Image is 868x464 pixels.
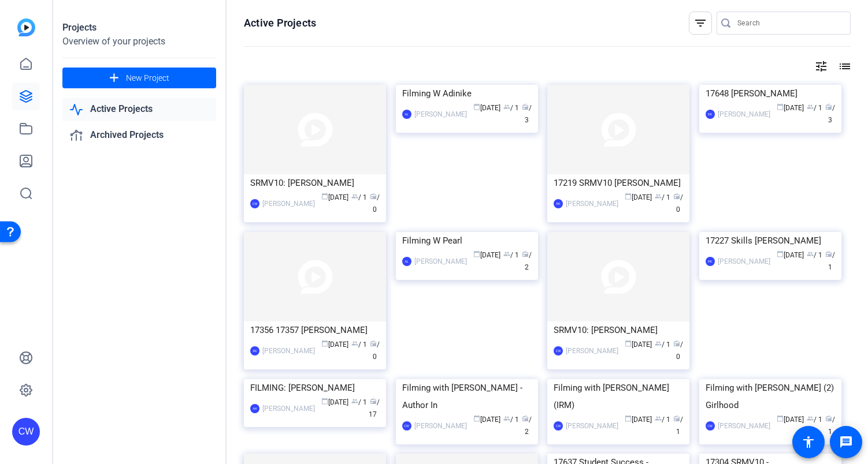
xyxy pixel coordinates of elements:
span: calendar_today [777,250,784,257]
span: / 1 [655,340,670,349]
a: Archived Projects [62,124,216,147]
span: group [351,398,358,405]
span: [DATE] [625,416,652,424]
div: FILMING: [PERSON_NAME] [250,379,380,396]
span: calendar_today [473,415,480,422]
span: group [503,250,510,257]
span: / 3 [825,104,835,124]
div: RK [706,110,715,119]
span: calendar_today [321,193,328,200]
span: [DATE] [473,251,500,259]
a: Active Projects [62,98,216,121]
span: / 1 [655,193,670,201]
span: [DATE] [321,398,348,406]
span: calendar_today [625,193,632,200]
div: [PERSON_NAME] [718,420,770,432]
div: Projects [62,21,216,35]
span: group [503,415,510,422]
span: group [503,103,510,110]
mat-icon: list [837,59,851,73]
span: radio [522,415,529,422]
span: [DATE] [777,416,804,424]
mat-icon: add [107,71,121,85]
span: radio [825,103,832,110]
div: 17219 SRMV10 [PERSON_NAME] [554,174,683,192]
span: group [655,193,662,200]
span: calendar_today [473,103,480,110]
div: [PERSON_NAME] [414,108,467,120]
div: SRMV10: [PERSON_NAME] [250,174,380,192]
span: calendar_today [321,398,328,405]
span: / 1 [825,416,835,436]
span: / 1 [503,251,519,259]
span: / 1 [807,104,822,112]
span: / 1 [351,398,367,406]
span: / 0 [370,193,380,214]
div: [PERSON_NAME] [414,420,467,432]
span: / 1 [825,251,835,271]
div: CW [250,199,259,208]
span: / 1 [807,251,822,259]
div: CW [554,346,563,356]
div: [PERSON_NAME] [566,345,618,357]
span: / 17 [369,398,380,418]
div: 17356 17357 [PERSON_NAME] [250,321,380,339]
div: RK [554,199,563,208]
span: / 0 [673,193,683,214]
span: / 2 [522,251,532,271]
span: radio [673,415,680,422]
img: blue-gradient.svg [17,18,35,36]
span: [DATE] [473,104,500,112]
span: group [807,103,814,110]
div: SRMV10: [PERSON_NAME] [554,321,683,339]
mat-icon: tune [814,59,828,73]
span: radio [673,193,680,200]
div: [PERSON_NAME] [566,420,618,432]
span: / 3 [522,104,532,124]
div: RK [250,346,259,356]
span: / 1 [351,340,367,349]
span: radio [370,340,377,347]
span: radio [370,193,377,200]
div: CW [554,421,563,431]
span: radio [673,340,680,347]
div: RK [706,257,715,266]
div: AL [402,257,411,266]
button: New Project [62,68,216,88]
span: [DATE] [777,251,804,259]
span: [DATE] [777,104,804,112]
div: CW [12,418,40,446]
div: CW [402,421,411,431]
span: group [655,340,662,347]
div: 17648 [PERSON_NAME] [706,85,835,102]
span: group [351,340,358,347]
span: / 1 [503,416,519,424]
span: [DATE] [473,416,500,424]
div: Overview of your projects [62,35,216,48]
span: radio [825,250,832,257]
span: calendar_today [625,340,632,347]
mat-icon: message [839,435,853,449]
mat-icon: filter_list [693,16,707,30]
div: [PERSON_NAME] [566,198,618,209]
span: calendar_today [625,415,632,422]
span: radio [825,415,832,422]
div: AH [250,404,259,413]
div: [PERSON_NAME] [414,256,467,267]
span: radio [370,398,377,405]
div: Filming with [PERSON_NAME] (2) Girlhood [706,379,835,414]
span: / 0 [370,340,380,361]
span: New Project [126,72,169,84]
div: Filming W Pearl [402,232,532,249]
span: radio [522,103,529,110]
span: [DATE] [625,340,652,349]
span: calendar_today [473,250,480,257]
span: / 1 [807,416,822,424]
span: / 1 [351,193,367,201]
span: / 1 [673,416,683,436]
div: Filming with [PERSON_NAME] - Author In [402,379,532,414]
div: [PERSON_NAME] [718,256,770,267]
input: Search [737,16,841,30]
div: 17227 Skills [PERSON_NAME] [706,232,835,249]
span: [DATE] [321,193,348,201]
